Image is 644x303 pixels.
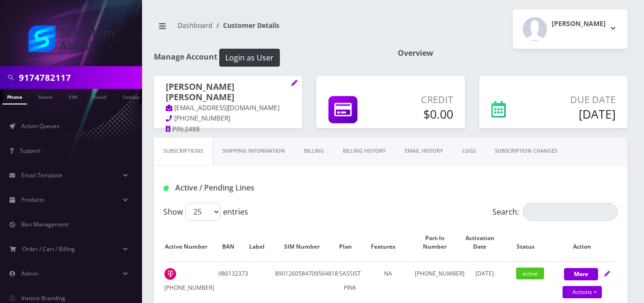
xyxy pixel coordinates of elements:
h5: [DATE] [537,107,616,121]
h1: Active / Pending Lines [163,183,305,192]
button: Login as User [219,49,280,67]
img: t_img.png [164,268,176,280]
th: Features: activate to sort column ascending [362,225,414,260]
img: Active / Pending Lines [163,186,169,191]
span: 2488 [185,125,200,133]
span: Products [21,196,45,204]
nav: breadcrumb [154,16,384,43]
a: Dashboard [178,21,213,30]
a: [EMAIL_ADDRESS][DOMAIN_NAME] [166,104,279,113]
img: Shluchim Assist [28,26,114,52]
button: [PERSON_NAME] [513,9,627,49]
h2: [PERSON_NAME] [552,20,606,28]
h1: Manage Account [154,49,384,67]
th: Label: activate to sort column ascending [249,225,274,260]
th: Action: activate to sort column ascending [557,225,617,260]
label: Show entries [163,203,248,221]
h5: $0.00 [386,107,453,121]
td: 986132373 [218,261,248,300]
span: Ban Management [21,220,69,228]
label: Search: [492,203,618,221]
span: Invoice Branding [21,294,65,302]
a: Company [118,89,150,104]
a: Login as User [217,52,280,62]
select: Showentries [185,203,221,221]
a: Subscriptions [154,138,213,164]
input: Search: [523,203,618,221]
td: [PHONE_NUMBER] [415,261,465,300]
li: Customer Details [213,20,279,30]
span: [DATE] [475,269,494,277]
th: Activation Date: activate to sort column ascending [465,225,504,260]
th: Status: activate to sort column ascending [505,225,556,260]
span: Admin [21,269,38,277]
input: Search in Company [19,69,140,87]
td: SASSIST PINK [339,261,361,300]
a: SIM [64,89,82,104]
a: Email [89,89,111,104]
a: LOGS [453,138,485,164]
a: Shipping Information [213,138,295,164]
a: SUBSCRIPTION CHANGES [485,138,567,164]
th: BAN: activate to sort column ascending [218,225,248,260]
a: PIN: [166,125,185,134]
th: Port-In Number: activate to sort column ascending [415,225,465,260]
td: [PHONE_NUMBER] [164,261,217,300]
button: More [564,268,598,280]
span: Order / Cart / Billing [22,245,75,253]
td: NA [362,261,414,300]
td: 8901260584709564818 [275,261,338,300]
span: Support [20,147,41,155]
span: active [516,268,544,279]
p: Credit [386,93,453,107]
h1: [PERSON_NAME] [PERSON_NAME] [166,82,290,103]
h1: Overview [398,49,627,58]
a: Name [34,89,57,104]
a: Phone [2,89,27,104]
a: Actions [563,286,602,298]
th: SIM Number: activate to sort column ascending [275,225,338,260]
th: Active Number: activate to sort column ascending [164,225,217,260]
span: Email Template [21,171,63,179]
a: Billing History [333,138,395,164]
a: Billing [295,138,333,164]
p: Due Date [537,93,616,107]
span: [PHONE_NUMBER] [174,114,230,122]
span: Action Queues [21,122,60,130]
th: Plan: activate to sort column ascending [339,225,361,260]
a: EMAIL HISTORY [395,138,453,164]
